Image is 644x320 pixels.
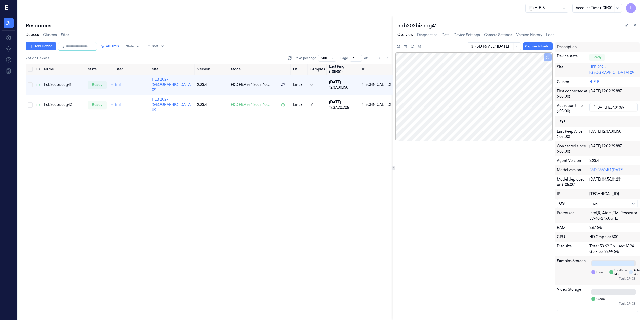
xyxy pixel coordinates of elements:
[310,102,325,108] div: 51
[86,64,109,75] th: State
[589,244,638,254] div: Total: 53.69 Gb Used: 16.94 Gb Free: 33.99 Gb
[28,102,33,108] button: Select row
[596,270,607,274] span: Locked: 0
[546,32,554,38] a: Logs
[360,64,393,75] th: IP
[26,42,56,50] button: Add Device
[557,287,589,308] div: Video Storage
[557,225,589,230] div: RAM
[364,56,372,60] span: of 1
[589,54,605,61] div: Ready
[195,64,229,75] th: Version
[152,97,192,112] a: HEB 202 - [GEOGRAPHIC_DATA] 09
[111,102,121,107] a: H-E-B
[28,82,33,87] button: Select row
[591,302,636,306] div: Total: 10.74 GB
[614,268,627,276] span: Used: 17.36 MB
[557,244,589,254] div: Disc size
[559,201,590,206] div: OS
[231,82,270,87] span: F&D F&V v5.1 2025-10 ...
[591,277,636,281] div: Total: 10.74 GB
[362,82,391,87] div: [TECHNICAL_ID]
[150,64,195,75] th: Site
[28,67,33,72] button: Select all
[43,32,57,38] a: Clusters
[590,201,635,206] div: linux
[589,210,638,221] div: Intel(R) Atom(TM) Processor E3940 @ 1.60GHz
[559,312,635,317] div: Ports
[44,102,84,108] div: heb202bizedg42
[523,42,553,50] button: Capture & Predict
[441,32,450,38] a: Data
[589,225,638,230] div: 3.67 Gb
[557,144,589,154] div: Connected since (-05:00)
[484,32,512,38] a: Camera Settings
[417,32,437,38] a: Diagnostics
[329,100,358,110] div: [DATE] 12:37:20.205
[293,102,307,108] p: linux
[99,42,121,50] button: All Filters
[557,158,589,163] div: Agent Version
[340,56,348,60] span: Page
[557,177,589,187] div: Model deployed on (-05:00)
[231,102,270,108] span: F&D F&V v5.1 2025-10 ...
[152,77,192,92] a: HEB 202 - [GEOGRAPHIC_DATA] 09
[327,64,360,75] th: Last Ping (-05:00)
[557,129,589,139] div: Last Keep Alive (-05:00)
[376,55,391,62] nav: pagination
[42,64,86,75] th: Name
[109,64,150,75] th: Cluster
[308,64,327,75] th: Samples
[589,80,600,84] a: H-E-B
[26,56,49,60] span: 2 of 916 Devices
[397,32,413,38] a: Overview
[557,54,589,61] div: Device state
[397,22,640,29] div: heb202bizedg41
[557,103,589,114] div: Activation time (-05:00)
[626,3,636,13] button: L
[295,56,316,60] p: Rows per page
[596,105,624,110] span: [DATE] 12:04:04.389
[44,82,84,87] div: heb202bizedg41
[557,310,637,319] button: Ports
[589,89,638,99] div: [DATE] 12:02:29.887
[197,102,227,108] div: 2.23.4
[557,234,589,240] div: GPU
[589,129,638,139] div: [DATE] 12:37:30.158
[589,191,638,197] div: [TECHNICAL_ID]
[557,167,589,173] div: Model version
[26,32,39,38] a: Devices
[557,258,589,283] div: Samples Storage
[589,177,638,187] div: [DATE] 04:56:01.231
[557,65,589,75] div: Site
[557,79,589,85] div: Cluster
[516,32,542,38] a: Version History
[589,65,634,75] a: HEB 202 - [GEOGRAPHIC_DATA] 09
[291,64,309,75] th: OS
[362,102,391,108] div: [TECHNICAL_ID]
[310,82,325,87] div: 0
[111,82,121,87] a: H-E-B
[557,44,589,50] div: Description
[589,234,638,240] div: HD Graphics 500
[88,101,107,109] div: ready
[557,118,589,125] div: Tags
[61,32,69,38] a: Sites
[88,81,107,89] div: ready
[589,144,638,154] div: [DATE] 12:02:29.887
[557,199,637,208] button: OSlinux
[329,80,358,90] div: [DATE] 12:37:30.158
[197,82,227,87] div: 2.23.4
[589,103,638,111] button: [DATE] 12:04:04.389
[596,297,605,301] span: Used: 0
[293,82,307,87] p: linux
[26,22,393,29] div: Resources
[557,89,589,99] div: First connected at (-05:00)
[557,210,589,221] div: Processor
[589,158,638,163] div: 2.23.4
[229,64,291,75] th: Model
[557,191,589,197] div: IP
[454,32,480,38] a: Device Settings
[589,167,638,173] div: F&D F&V v5.1 [DATE]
